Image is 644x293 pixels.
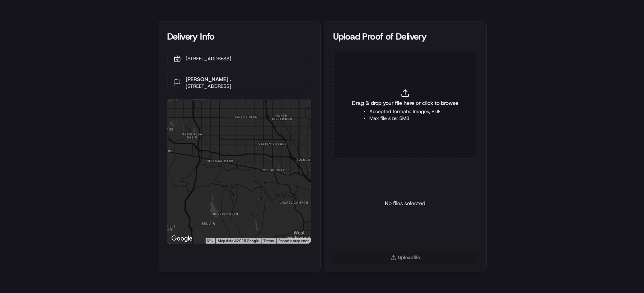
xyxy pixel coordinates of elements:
p: [STREET_ADDRESS] [186,55,231,62]
li: Accepted formats: Images, PDF [369,108,441,115]
a: Report a map error [278,239,309,243]
p: [PERSON_NAME] . [186,75,231,83]
a: Terms (opens in new tab) [263,239,274,243]
span: Drag & drop your file here or click to browse [352,99,458,107]
p: No files selected [385,199,425,207]
p: [STREET_ADDRESS] [186,83,231,90]
div: Upload Proof of Delivery [333,31,477,43]
li: Max file size: 5MB [369,115,441,122]
div: Delivery Info [167,31,311,43]
img: Google [169,234,194,244]
button: Keyboard shortcuts [207,239,213,242]
span: Map data ©2025 Google [218,239,259,243]
a: Open this area in Google Maps (opens a new window) [169,234,194,244]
